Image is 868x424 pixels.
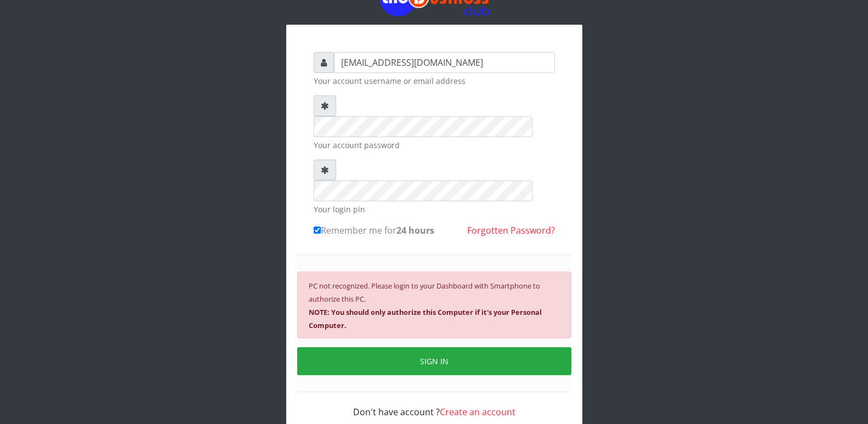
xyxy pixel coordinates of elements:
[314,224,434,237] label: Remember me for
[314,203,555,215] small: Your login pin
[314,227,321,234] input: Remember me for24 hours
[309,281,542,330] small: PC not recognized. Please login to your Dashboard with Smartphone to authorize this PC.
[314,392,555,419] div: Don't have account ?
[314,75,555,87] small: Your account username or email address
[297,347,571,375] button: SIGN IN
[314,139,555,151] small: Your account password
[334,52,555,73] input: Username or email address
[396,224,434,236] b: 24 hours
[467,224,555,236] a: Forgotten Password?
[309,307,542,330] b: NOTE: You should only authorize this Computer if it's your Personal Computer.
[440,406,515,418] a: Create an account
